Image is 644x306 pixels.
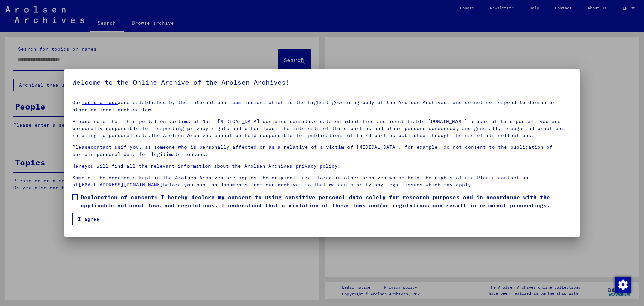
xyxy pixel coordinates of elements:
[78,182,163,188] a: [EMAIL_ADDRESS][DOMAIN_NAME]
[72,77,572,88] h5: Welcome to the Online Archive of the Arolsen Archives!
[72,99,572,113] p: Our were established by the international commission, which is the highest governing body of the ...
[72,163,85,169] a: Here
[614,276,631,293] div: Change consent
[72,174,572,188] p: Some of the documents kept in the Arolsen Archives are copies.The originals are stored in other a...
[82,99,118,105] a: terms of use
[80,193,572,209] span: Declaration of consent: I hereby declare my consent to using sensitive personal data solely for r...
[72,118,572,139] p: Please note that this portal on victims of Nazi [MEDICAL_DATA] contains sensitive data on identif...
[72,213,105,225] button: I agree
[72,144,572,158] p: Please if you, as someone who is personally affected or as a relative of a victim of [MEDICAL_DAT...
[72,163,572,170] p: you will find all the relevant information about the Arolsen Archives privacy policy.
[615,277,631,293] img: Change consent
[91,144,121,150] a: contact us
